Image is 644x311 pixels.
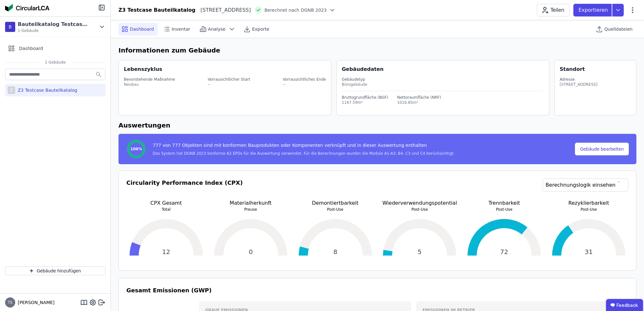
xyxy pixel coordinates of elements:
p: Post-Use [549,207,628,212]
span: Dashboard [19,45,43,52]
div: Bauteilkatalog Testcase Z3 [18,21,91,28]
p: Exportieren [578,6,609,14]
div: Bevorstehende Maßnahme [124,77,175,82]
h3: Circularity Performance Index (CPX) [126,178,243,199]
div: 1016.85m² [397,100,441,105]
button: Teilen [537,4,570,16]
div: [STREET_ADDRESS] [195,6,251,14]
div: Adresse [560,77,597,82]
span: 1 Gebäude [18,28,91,33]
button: Gebäude bearbeiten [575,143,629,155]
div: Das System hat DGNB 2023 konforme A2 EPDs für die Auswertung verwendet. Für die Berechnungen wurd... [153,151,455,156]
div: Bürogebäude [342,82,544,87]
button: Gebäude hinzufügen [5,266,105,275]
div: Z3 Testcase Bauteilkatalog [15,87,77,93]
div: 1167.59m² [342,100,388,105]
div: Nettoraumfläche (NRF) [397,95,441,100]
h3: Gesamt Emissionen (GWP) [126,286,628,295]
span: [PERSON_NAME] [15,299,54,306]
div: Z3 Testcase Bauteilkatalog [118,6,195,14]
span: Dashboard [130,26,154,32]
span: TS [8,301,13,304]
p: Total [126,207,206,212]
p: Rezyklierbarkeit [549,199,628,207]
div: Standort [560,65,585,73]
div: 777 von 777 Objekten sind mit konformen Bauprodukten oder Komponenten verknüpft und in dieser Aus... [153,142,455,151]
h6: Auswertungen [118,121,636,130]
p: Post-Use [464,207,544,212]
div: Vorrausichtlicher Start [208,77,250,82]
p: Post-Use [380,207,459,212]
div: -- [208,82,250,87]
p: Wiederverwendungspotential [380,199,459,207]
span: 100% [130,146,142,152]
div: -- [283,82,326,87]
div: Z [8,86,15,94]
p: Demontiertbarkeit [296,199,375,207]
p: Trennbarkeit [464,199,544,207]
span: Exporte [252,26,269,32]
h6: Informationen zum Gebäude [118,46,636,55]
img: Concular [5,4,49,11]
p: CPX Gesamt [126,199,206,207]
div: Gebäudedaten [342,65,549,73]
div: Lebenszyklus [124,65,162,73]
div: Neubau [124,82,175,87]
div: Vorrausichtliches Ende [283,77,326,82]
span: 1 Gebäude [39,60,72,65]
span: Berechnet nach DGNB 2023 [265,7,327,13]
p: Materialherkunft [211,199,290,207]
div: Bruttogrundfläche (BGF) [342,95,388,100]
a: Berechnungslogik einsehen [543,178,628,192]
span: Quelldateien [604,26,633,32]
div: B [5,22,15,32]
p: Preuse [211,207,290,212]
p: Post-Use [296,207,375,212]
div: [STREET_ADDRESS] [560,82,597,87]
span: Analyse [208,26,226,32]
div: Gebäudetyp [342,77,544,82]
span: Inventar [172,26,190,32]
